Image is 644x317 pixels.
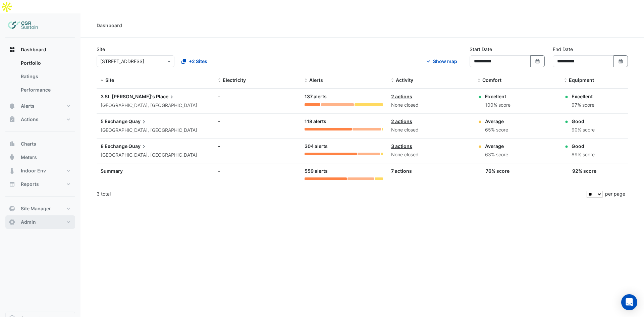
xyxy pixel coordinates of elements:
div: None closed [391,101,470,109]
button: Alerts [5,99,75,113]
div: 90% score [572,126,595,134]
span: Site Manager [21,205,51,212]
div: 65% score [485,126,508,134]
span: Dashboard [21,46,46,53]
div: 89% score [572,151,595,159]
div: 137 alerts [305,93,383,101]
app-icon: Admin [9,219,15,225]
div: 559 alerts [305,167,383,175]
div: - [218,143,297,150]
div: 63% score [485,151,508,159]
a: 2 actions [391,94,412,99]
span: Equipment [569,77,594,83]
div: Dashboard [97,22,122,29]
span: Site [105,77,114,83]
div: [GEOGRAPHIC_DATA], [GEOGRAPHIC_DATA] [101,126,197,134]
span: Quay [128,143,147,150]
div: 7 actions [391,167,470,174]
span: +2 Sites [189,58,207,65]
div: 92% score [572,167,596,174]
app-icon: Meters [9,154,15,161]
span: Comfort [482,77,501,83]
button: +2 Sites [177,55,212,67]
app-icon: Reports [9,181,15,188]
span: Charts [21,141,36,147]
a: Ratings [15,70,75,83]
button: Reports [5,177,75,191]
div: 100% score [485,101,511,109]
div: Excellent [572,93,594,100]
div: Average [485,118,508,125]
div: Show map [433,58,457,65]
div: Open Intercom Messenger [621,294,637,310]
div: Good [572,143,595,150]
a: 3 actions [391,143,412,149]
div: None closed [391,151,470,159]
app-icon: Alerts [9,103,15,109]
div: [GEOGRAPHIC_DATA], [GEOGRAPHIC_DATA] [101,151,197,159]
fa-icon: Select Date [535,58,541,64]
button: Admin [5,215,75,229]
span: 5 Exchange [101,118,127,124]
span: Actions [21,116,39,123]
div: 304 alerts [305,143,383,150]
div: 76% score [486,167,509,174]
label: Site [97,46,105,53]
app-icon: Charts [9,141,15,147]
div: None closed [391,126,470,134]
app-icon: Actions [9,116,15,123]
span: Meters [21,154,37,161]
a: 2 actions [391,118,412,124]
span: Alerts [309,77,323,83]
span: Reports [21,181,39,188]
span: Admin [21,219,36,225]
button: Actions [5,113,75,126]
div: Average [485,143,508,150]
button: Indoor Env [5,164,75,177]
span: Quay [128,118,147,125]
button: Site Manager [5,202,75,215]
div: Good [572,118,595,125]
label: End Date [553,46,573,53]
span: 3 St. [PERSON_NAME]'s [101,94,155,99]
app-icon: Dashboard [9,46,15,53]
span: Place [156,93,175,100]
button: Meters [5,151,75,164]
app-icon: Indoor Env [9,167,15,174]
div: 3 total [97,186,585,202]
label: Start Date [470,46,492,53]
div: Excellent [485,93,511,100]
a: Performance [15,83,75,97]
button: Charts [5,137,75,151]
span: Summary [101,168,123,174]
div: 118 alerts [305,118,383,125]
button: Show map [421,55,462,67]
span: Alerts [21,103,35,109]
span: Activity [396,77,413,83]
div: [GEOGRAPHIC_DATA], [GEOGRAPHIC_DATA] [101,102,197,109]
button: Dashboard [5,43,75,56]
div: 97% score [572,101,594,109]
img: Company Logo [8,19,38,32]
fa-icon: Select Date [618,58,624,64]
a: Portfolio [15,56,75,70]
app-icon: Site Manager [9,205,15,212]
div: Dashboard [5,56,75,99]
span: 8 Exchange [101,143,127,149]
div: - [218,118,297,125]
span: per page [605,191,625,197]
div: - [218,93,297,100]
span: Indoor Env [21,167,46,174]
div: - [218,167,297,174]
span: Electricity [223,77,246,83]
